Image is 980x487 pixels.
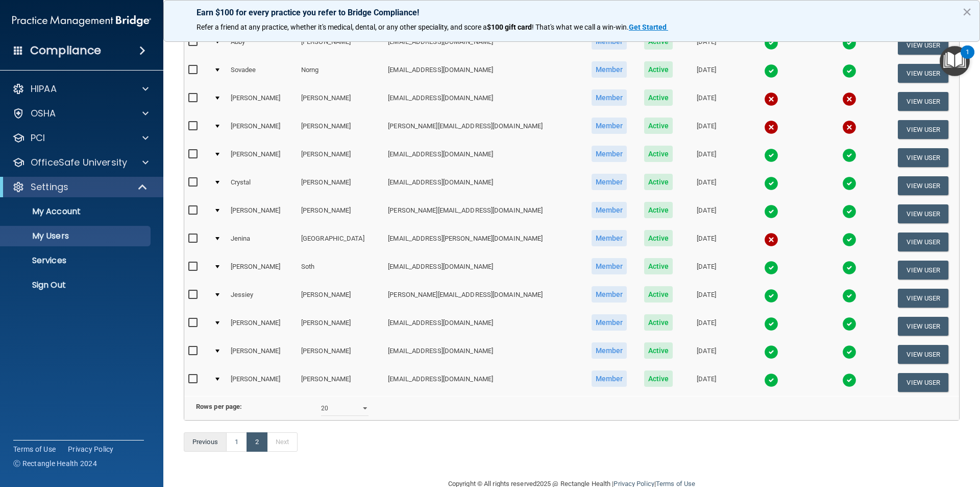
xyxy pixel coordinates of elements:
[592,230,627,246] span: Member
[764,176,778,191] img: tick.e7d51cea.svg
[12,83,149,95] a: HIPAA
[962,4,972,20] button: Close
[12,11,151,31] img: PMB logo
[803,414,968,455] iframe: Drift Widget Chat Controller
[592,118,627,134] span: Member
[644,370,673,387] span: Active
[227,200,297,228] td: [PERSON_NAME]
[12,181,148,193] a: Settings
[629,23,667,31] strong: Get Started
[13,444,56,454] a: Terms of Use
[297,284,384,312] td: [PERSON_NAME]
[592,258,627,274] span: Member
[681,144,732,172] td: [DATE]
[644,118,673,134] span: Active
[764,92,778,106] img: cross.ca9f0e7f.svg
[227,256,297,284] td: [PERSON_NAME]
[384,256,582,284] td: [EMAIL_ADDRESS][DOMAIN_NAME]
[227,172,297,200] td: Crystal
[7,256,146,266] p: Services
[898,204,948,223] button: View User
[681,172,732,200] td: [DATE]
[384,312,582,340] td: [EMAIL_ADDRESS][DOMAIN_NAME]
[297,368,384,396] td: [PERSON_NAME]
[297,31,384,59] td: [PERSON_NAME]
[592,314,627,331] span: Member
[592,342,627,359] span: Member
[384,59,582,87] td: [EMAIL_ADDRESS][DOMAIN_NAME]
[898,36,948,55] button: View User
[764,36,778,50] img: tick.e7d51cea.svg
[644,174,673,190] span: Active
[197,8,947,17] p: Earn $100 for every practice you refer to Bridge Compliance!
[592,61,627,78] span: Member
[764,64,778,78] img: tick.e7d51cea.svg
[764,204,778,219] img: tick.e7d51cea.svg
[30,43,101,58] h4: Compliance
[681,256,732,284] td: [DATE]
[12,107,149,120] a: OSHA
[681,228,732,256] td: [DATE]
[384,368,582,396] td: [EMAIL_ADDRESS][DOMAIN_NAME]
[898,233,948,251] button: View User
[487,23,532,31] strong: $100 gift card
[940,46,970,76] button: Open Resource Center, 1 new notification
[384,228,582,256] td: [EMAIL_ADDRESS][PERSON_NAME][DOMAIN_NAME]
[12,132,149,144] a: PCI
[681,368,732,396] td: [DATE]
[842,36,856,50] img: tick.e7d51cea.svg
[592,146,627,162] span: Member
[297,340,384,368] td: [PERSON_NAME]
[681,115,732,144] td: [DATE]
[197,23,487,31] span: Refer a friend at any practice, whether it's medical, dental, or any other speciality, and score a
[384,172,582,200] td: [EMAIL_ADDRESS][DOMAIN_NAME]
[898,345,948,364] button: View User
[227,87,297,115] td: [PERSON_NAME]
[227,312,297,340] td: [PERSON_NAME]
[644,202,673,218] span: Active
[898,317,948,336] button: View User
[898,64,948,83] button: View User
[227,284,297,312] td: Jessiey
[227,228,297,256] td: Jenina
[227,340,297,368] td: [PERSON_NAME]
[12,156,149,169] a: OfficeSafe University
[644,314,673,331] span: Active
[297,312,384,340] td: [PERSON_NAME]
[297,200,384,228] td: [PERSON_NAME]
[384,144,582,172] td: [EMAIL_ADDRESS][DOMAIN_NAME]
[966,52,969,65] div: 1
[681,284,732,312] td: [DATE]
[644,286,673,303] span: Active
[227,144,297,172] td: [PERSON_NAME]
[764,289,778,303] img: tick.e7d51cea.svg
[842,148,856,163] img: tick.e7d51cea.svg
[681,31,732,59] td: [DATE]
[842,176,856,191] img: tick.e7d51cea.svg
[644,230,673,246] span: Active
[842,233,856,247] img: tick.e7d51cea.svg
[592,202,627,218] span: Member
[644,146,673,162] span: Active
[227,59,297,87] td: Sovadee
[297,144,384,172] td: [PERSON_NAME]
[31,181,68,193] p: Settings
[842,64,856,78] img: tick.e7d51cea.svg
[384,115,582,144] td: [PERSON_NAME][EMAIL_ADDRESS][DOMAIN_NAME]
[592,174,627,190] span: Member
[842,120,856,134] img: cross.ca9f0e7f.svg
[764,148,778,163] img: tick.e7d51cea.svg
[7,206,146,217] p: My Account
[184,432,227,452] a: Previous
[227,115,297,144] td: [PERSON_NAME]
[842,345,856,359] img: tick.e7d51cea.svg
[297,59,384,87] td: Norng
[681,200,732,228] td: [DATE]
[384,31,582,59] td: [EMAIL_ADDRESS][DOMAIN_NAME]
[842,204,856,219] img: tick.e7d51cea.svg
[842,373,856,387] img: tick.e7d51cea.svg
[68,444,114,454] a: Privacy Policy
[898,261,948,280] button: View User
[898,120,948,139] button: View User
[384,200,582,228] td: [PERSON_NAME][EMAIL_ADDRESS][DOMAIN_NAME]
